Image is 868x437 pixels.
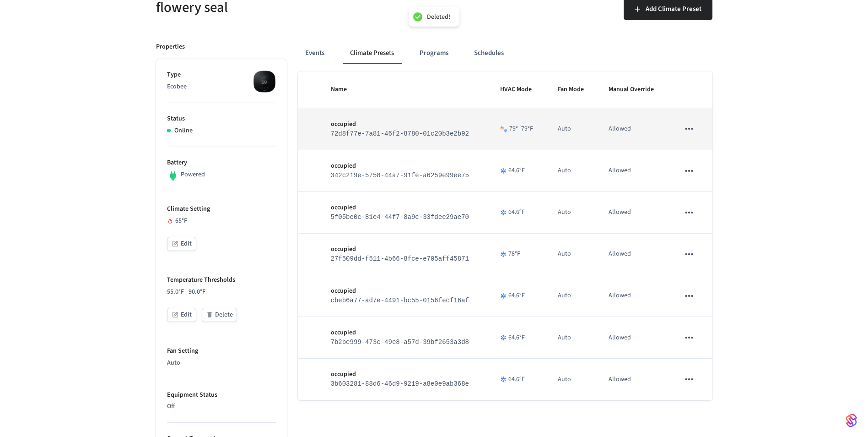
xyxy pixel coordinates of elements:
[547,71,598,108] th: Fan Mode
[167,204,276,214] p: Climate Setting
[547,108,598,150] td: Auto
[167,402,276,411] p: Off
[547,150,598,192] td: Auto
[500,375,536,384] div: 64.6°F
[167,158,276,168] p: Battery
[598,150,669,192] td: Allowed
[331,172,469,179] code: 342c219e-5758-44a7-91fe-a6259e99ee75
[598,192,669,234] td: Allowed
[412,42,456,64] button: Programs
[320,71,489,108] th: Name
[331,370,478,379] p: occupied
[500,208,536,217] div: 64.6°F
[167,237,196,251] button: Edit
[298,71,712,400] table: sticky table
[500,126,507,133] img: Heat Cool
[167,308,196,322] button: Edit
[598,71,669,108] th: Manual Override
[174,126,193,136] p: Online
[167,275,276,285] p: Temperature Thresholds
[331,120,478,129] p: occupied
[167,390,276,400] p: Equipment Status
[167,70,276,80] p: Type
[500,124,536,134] div: 79 ° - 79 °F
[331,255,469,262] code: 27f509dd-f511-4b66-8fce-e705aff45871
[598,359,669,400] td: Allowed
[202,308,237,322] button: Delete
[253,70,276,93] img: ecobee_lite_3
[331,245,478,254] p: occupied
[547,317,598,359] td: Auto
[331,380,469,388] code: 3b603281-88d6-46d9-9219-a8e0e9ab368e
[331,339,469,346] code: 7b2be999-473c-49e8-a57d-39bf2653a3d8
[598,108,669,150] td: Allowed
[331,213,469,221] code: 5f05be0c-81e4-44f7-8a9c-33fdee29ae70
[331,286,478,296] p: occupied
[598,234,669,275] td: Allowed
[167,82,276,92] p: Ecobee
[500,166,536,175] div: 64.6°F
[343,42,401,64] button: Climate Presets
[167,216,276,226] div: 65°F
[331,130,469,137] code: 72d8f77e-7a81-46f2-8780-01c20b3e2b92
[846,413,857,428] img: SeamLogoGradient.69752ec5.svg
[489,71,547,108] th: HVAC Mode
[467,42,511,64] button: Schedules
[167,287,276,297] p: 55.0°F - 90.0°F
[598,317,669,359] td: Allowed
[598,275,669,317] td: Allowed
[298,42,332,64] button: Events
[500,333,536,343] div: 64.6°F
[646,3,701,15] span: Add Climate Preset
[331,161,478,171] p: occupied
[500,249,536,259] div: 78°F
[547,275,598,317] td: Auto
[331,328,478,338] p: occupied
[547,359,598,400] td: Auto
[500,291,536,300] div: 64.6°F
[167,114,276,124] p: Status
[181,170,205,180] p: Powered
[547,192,598,234] td: Auto
[547,234,598,275] td: Auto
[167,346,276,356] p: Fan Setting
[167,358,276,368] p: Auto
[427,13,450,21] div: Deleted!
[331,297,469,304] code: cbeb6a77-ad7e-4491-bc55-0156fecf16af
[156,42,185,52] p: Properties
[331,203,478,213] p: occupied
